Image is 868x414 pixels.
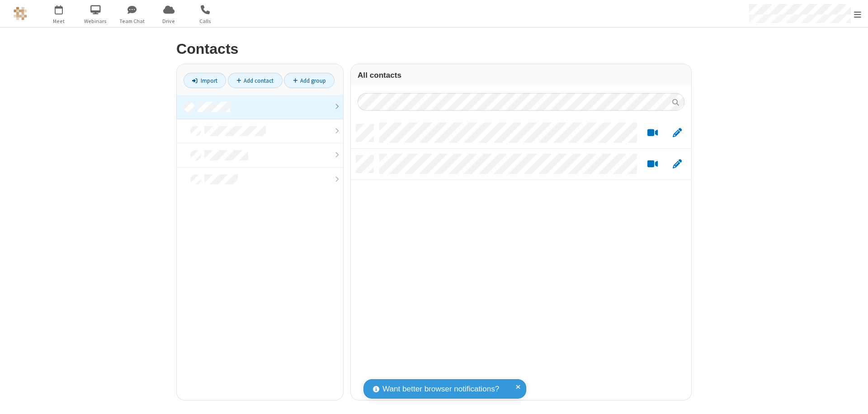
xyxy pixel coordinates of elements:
span: Team Chat [115,17,149,25]
a: Add contact [228,73,283,88]
span: Meet [42,17,76,25]
button: Edit [668,159,686,170]
div: grid [351,118,691,400]
button: Start a video meeting [644,127,661,139]
span: Want better browser notifications? [382,383,499,395]
h2: Contacts [176,41,692,57]
button: Edit [668,127,686,139]
span: Calls [189,17,222,25]
h3: All contacts [358,71,684,80]
a: Add group [284,73,335,88]
button: Start a video meeting [644,159,661,170]
a: Import [184,73,226,88]
img: QA Selenium DO NOT DELETE OR CHANGE [14,7,27,20]
span: Drive [152,17,186,25]
span: Webinars [79,17,113,25]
